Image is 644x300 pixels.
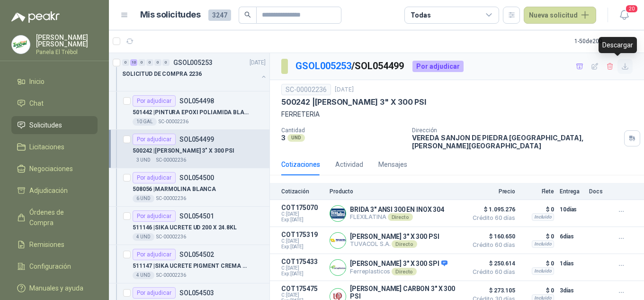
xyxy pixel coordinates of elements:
span: Exp: [DATE] [281,217,324,223]
span: search [244,11,251,18]
div: Descargar [599,37,637,53]
p: SOL054501 [179,213,214,219]
a: Órdenes de Compra [11,203,98,232]
span: $ 250.614 [468,258,515,269]
div: Incluido [532,240,554,248]
p: 511146 | SIKA UCRETE UD 200 X 24.8KL [133,223,237,232]
a: Por adjudicarSOL054500508056 |MARMOLINA BLANCA6 UNDSC-00002236 [109,168,269,207]
img: Company Logo [12,36,30,54]
p: SOL054502 [179,251,214,258]
span: $ 273.105 [468,285,515,296]
p: SC-00002236 [156,156,186,164]
span: C: [DATE] [281,211,324,217]
p: 500242 | [PERSON_NAME] 3" X 300 PSI [281,97,426,107]
p: [PERSON_NAME] 3" X 300 PSI [350,233,439,240]
p: COT175475 [281,285,324,292]
a: Por adjudicarSOL054498501442 |PINTURA EPOXI POLIAMIDA BLANCA 1/110 GALSC-00002236 [109,91,269,130]
a: Adjudicación [11,182,98,200]
span: Chat [29,98,44,109]
div: Por adjudicar [412,61,464,72]
p: SOL054500 [179,174,214,181]
span: Solicitudes [29,120,62,130]
p: Ferreplasticos [350,268,447,275]
a: Negociaciones [11,160,98,178]
a: Por adjudicarSOL054499500242 |[PERSON_NAME] 3" X 300 PSI3 UNDSC-00002236 [109,130,269,168]
a: Por adjudicarSOL054502511147 |SIKA UCRETE PIGMENT CREMA AMARILLO X 0.5 KL4 UNDSC-00002236 [109,245,269,283]
div: UND [287,134,305,142]
span: Exp: [DATE] [281,244,324,250]
a: 0 10 0 0 0 0 GSOL005253[DATE] SOLICITUD DE COMPRA 2236 [122,57,268,87]
span: Inicio [29,76,45,87]
p: Dirección [412,127,620,134]
p: SOL054498 [179,98,214,104]
p: SOLICITUD DE COMPRA 2236 [122,70,202,79]
p: 3 días [560,285,583,296]
p: SC-00002236 [159,118,188,126]
span: C: [DATE] [281,265,324,271]
a: Manuales y ayuda [11,279,98,297]
div: 0 [146,59,153,66]
a: GSOL005253 [295,60,351,72]
span: Órdenes de Compra [29,207,89,228]
p: 508056 | MARMOLINA BLANCA [133,185,216,194]
div: Incluido [532,213,554,221]
p: Precio [468,188,515,195]
p: $ 0 [521,258,554,269]
p: Entrega [560,188,583,195]
span: Remisiones [29,239,64,250]
button: 20 [616,7,633,24]
div: 0 [154,59,161,66]
div: 4 UND [133,272,154,279]
p: $ 0 [521,204,554,215]
div: 0 [138,59,145,66]
button: Nueva solicitud [524,7,596,24]
span: Adjudicación [29,185,68,196]
div: Por adjudicar [133,134,176,145]
p: Flete [521,188,554,195]
h1: Mis solicitudes [140,8,201,22]
a: Chat [11,94,98,112]
p: Cantidad [281,127,404,134]
p: 6 días [560,231,583,242]
p: SOL054503 [179,290,214,296]
p: 500242 | [PERSON_NAME] 3" X 300 PSI [133,146,234,155]
p: Producto [330,188,462,195]
div: SC-00002236 [281,84,331,95]
div: 4 UND [133,233,154,241]
p: 10 días [560,204,583,215]
img: Company Logo [330,260,346,275]
p: 501442 | PINTURA EPOXI POLIAMIDA BLANCA 1/1 [133,108,250,117]
div: 3 UND [133,156,154,164]
span: Crédito 60 días [468,269,515,275]
p: [PERSON_NAME] [PERSON_NAME] [36,34,98,47]
img: Company Logo [330,233,346,248]
div: Por adjudicar [133,287,176,299]
a: Licitaciones [11,138,98,156]
p: Panela El Trébol [36,49,98,55]
p: COT175433 [281,258,324,265]
a: Remisiones [11,236,98,254]
div: Por adjudicar [133,172,176,183]
span: Crédito 60 días [468,215,515,221]
div: Directo [392,240,417,248]
p: COT175319 [281,231,324,238]
p: FERRETERIA [281,109,633,119]
div: Por adjudicar [133,95,176,107]
p: COT175070 [281,204,324,211]
span: C: [DATE] [281,292,324,298]
p: TUVACOL S.A. [350,240,439,248]
span: $ 1.095.276 [468,204,515,215]
p: $ 0 [521,285,554,296]
p: Docs [589,188,608,195]
p: VEREDA SANJON DE PIEDRA [GEOGRAPHIC_DATA] , [PERSON_NAME][GEOGRAPHIC_DATA] [412,134,620,150]
p: FLEXILATINA [350,213,444,221]
p: [DATE] [335,85,354,94]
a: Por adjudicarSOL054501511146 |SIKA UCRETE UD 200 X 24.8KL4 UNDSC-00002236 [109,207,269,245]
span: $ 160.650 [468,231,515,242]
div: Todas [411,10,430,20]
p: SC-00002236 [156,195,186,202]
div: 0 [122,59,129,66]
div: Incluido [532,267,554,275]
div: Cotizaciones [281,159,320,170]
p: / SOL054499 [295,59,405,73]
